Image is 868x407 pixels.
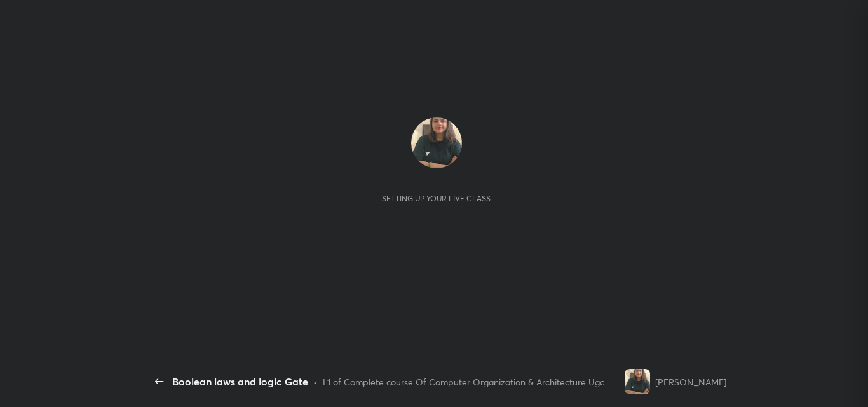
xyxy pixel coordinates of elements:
[172,374,308,389] div: Boolean laws and logic Gate
[411,117,462,168] img: 90448af0b9cb4c5687ded3cc1f3856a3.jpg
[382,194,491,203] div: Setting up your live class
[323,375,620,389] div: L1 of Complete course Of Computer Organization & Architecture Ugc net Dec- 25
[313,375,318,389] div: •
[625,369,650,394] img: 90448af0b9cb4c5687ded3cc1f3856a3.jpg
[655,375,726,389] div: [PERSON_NAME]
